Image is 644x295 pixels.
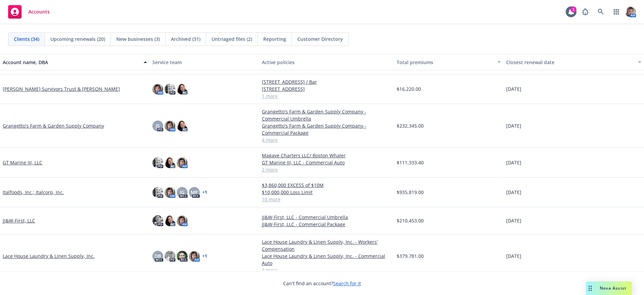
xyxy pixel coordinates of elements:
a: + 1 [202,190,207,194]
span: Archived (31) [171,35,200,43]
a: Lace House Laundry & Linen Supply, Inc. - Commercial Auto [262,252,392,267]
span: Nova Assist [600,285,626,291]
div: Account name, DBA [3,59,140,66]
span: Customer Directory [297,35,343,43]
span: Reporting [263,35,286,43]
a: 10 more [262,196,392,203]
img: photo [177,84,188,95]
img: photo [165,157,175,168]
span: DB [154,252,161,260]
a: 4 more [262,136,392,143]
div: Total premiums [397,59,493,66]
a: Search [594,5,608,19]
span: Upcoming renewals (20) [50,35,105,43]
span: JG [180,189,184,196]
a: + 1 [202,254,207,258]
img: photo [165,187,175,198]
span: [DATE] [506,122,521,129]
img: photo [165,251,175,262]
span: $935,819.00 [397,189,424,196]
span: $16,220.00 [397,85,421,92]
button: Service team [150,54,259,70]
a: Search for it [333,280,361,287]
a: 1 more [262,92,392,100]
div: Service team [152,59,256,66]
a: $3,860,000 EXCESS of $10M [262,182,392,189]
a: [PERSON_NAME] Survivors Trust & [PERSON_NAME] [3,85,120,92]
span: [DATE] [506,252,521,260]
a: Grangetto's Farm & Garden Supply Company - Commercial Package [262,122,392,136]
span: New businesses (3) [116,35,160,43]
a: Switch app [610,5,623,19]
img: photo [177,215,188,226]
span: [DATE] [506,159,521,166]
a: Grangetto's Farm & Garden Supply Company [3,122,104,129]
span: Can't find an account? [283,280,361,287]
img: photo [165,120,175,131]
img: photo [165,84,175,95]
span: Clients (34) [14,35,39,43]
a: $10,000,000 Loss Limit [262,189,392,196]
span: [DATE] [506,217,521,224]
span: $210,453.00 [397,217,424,224]
button: Nova Assist [586,281,632,295]
div: Active policies [262,59,392,66]
a: Magave Charters LLC/ Boston Whaler [262,152,392,159]
a: 3 more [262,267,392,274]
a: Lace House Laundry & Linen Supply, Inc. - Workers' Compensation [262,238,392,252]
img: photo [152,187,163,198]
span: $232,345.00 [397,122,424,129]
span: $111,333.40 [397,159,424,166]
div: Closest renewal date [506,59,634,66]
img: photo [177,120,188,131]
div: 1 [570,6,576,12]
span: $379,781.00 [397,252,424,260]
span: [DATE] [506,189,521,196]
img: photo [152,215,163,226]
img: photo [177,251,188,262]
span: JS [156,122,160,129]
div: Drag to move [586,281,594,295]
a: [STREET_ADDRESS] [262,85,392,92]
img: photo [189,251,200,262]
a: Italfoods, Inc.; Italcorp, Inc. [3,189,64,196]
a: [STREET_ADDRESS] / Bar [262,78,392,85]
a: Grangetto's Farm & Garden Supply Company - Commercial Umbrella [262,108,392,122]
a: JJ&W-First, LLC - Commercial Umbrella [262,214,392,221]
button: Total premiums [394,54,503,70]
button: Active policies [259,54,394,70]
a: Lace House Laundry & Linen Supply, Inc. [3,252,95,260]
a: JJ&W-First, LLC - Commercial Package [262,221,392,228]
span: [DATE] [506,85,521,92]
img: photo [625,6,636,17]
a: JJ&W-First, LLC [3,217,35,224]
button: Closest renewal date [503,54,644,70]
img: photo [152,157,163,168]
span: Accounts [28,9,50,15]
a: GT Marine III, LLC [3,159,42,166]
a: 2 more [262,166,392,173]
span: Untriaged files (2) [212,35,252,43]
a: GT Marine III, LLC - Commercial Auto [262,159,392,166]
img: photo [165,215,175,226]
img: photo [177,157,188,168]
img: photo [152,84,163,95]
a: Report a Bug [578,5,592,19]
span: MP [191,189,198,196]
a: Accounts [5,2,52,21]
